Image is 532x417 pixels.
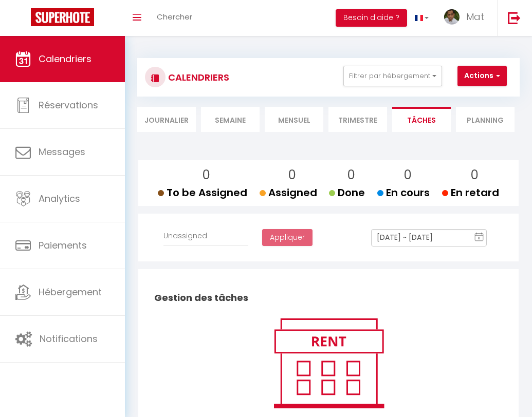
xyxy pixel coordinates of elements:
[137,107,196,132] li: Journalier
[478,236,481,240] text: 8
[377,185,430,200] span: En cours
[466,10,484,23] span: Mat
[336,9,407,27] button: Besoin d'aide ?
[166,66,229,89] h3: CALENDRIERS
[457,66,507,86] button: Actions
[328,107,387,132] li: Trimestre
[442,185,499,200] span: En retard
[8,4,39,35] button: Ouvrir le widget de chat LiveChat
[39,239,87,252] span: Paiements
[262,229,313,247] button: Appliquer
[39,286,102,298] span: Hébergement
[329,185,365,200] span: Done
[157,11,192,22] span: Chercher
[450,165,499,185] p: 0
[392,107,451,132] li: Tâches
[343,66,442,86] button: Filtrer par hébergement
[337,165,365,185] p: 0
[456,107,515,132] li: Planning
[31,8,94,26] img: Super Booking
[39,145,85,158] span: Messages
[166,165,247,185] p: 0
[260,185,317,200] span: Assigned
[444,9,460,25] img: ...
[386,165,430,185] p: 0
[152,282,505,314] h2: Gestion des tâches
[39,52,91,65] span: Calendriers
[158,185,247,200] span: To be Assigned
[268,165,317,185] p: 0
[263,314,394,412] img: rent.png
[201,107,260,132] li: Semaine
[39,192,80,205] span: Analytics
[371,229,487,247] input: Select Date Range
[40,332,98,345] span: Notifications
[265,107,323,132] li: Mensuel
[508,11,521,24] img: logout
[39,99,98,111] span: Réservations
